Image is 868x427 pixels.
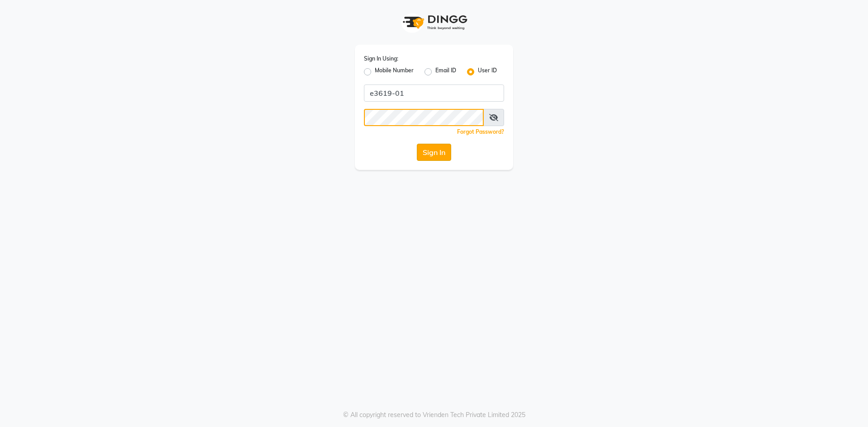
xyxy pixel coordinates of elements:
label: User ID [478,66,497,77]
label: Email ID [435,66,456,77]
input: Username [364,109,484,126]
label: Sign In Using: [364,55,398,63]
img: logo1.svg [398,9,470,36]
input: Username [364,84,504,102]
a: Forgot Password? [457,128,504,135]
label: Mobile Number [375,66,414,77]
button: Sign In [417,144,451,161]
